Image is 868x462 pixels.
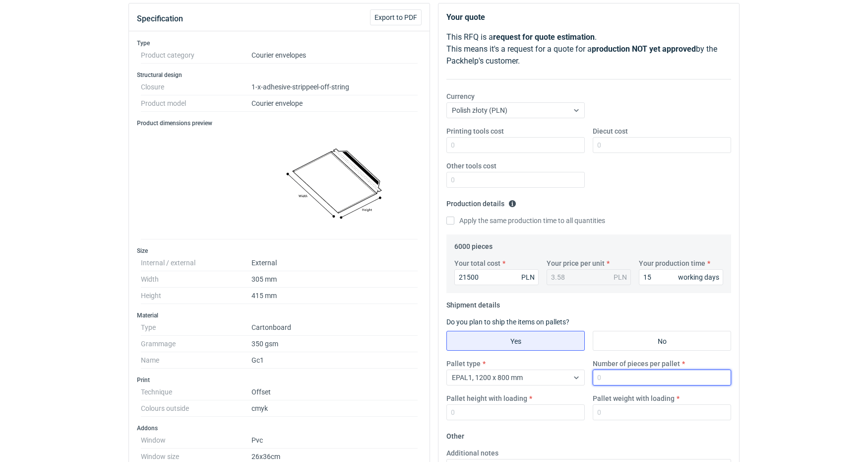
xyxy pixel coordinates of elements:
input: 0 [639,269,723,285]
p: This RFQ is a . This means it's a request for a quote for a by the Packhelp's customer. [446,31,731,67]
legend: Shipment details [446,297,500,309]
span: Export to PDF [374,14,417,21]
input: 0 [454,269,539,285]
dd: Gc1 [251,352,418,369]
legend: 6000 pieces [454,238,493,250]
button: Export to PDF [370,9,422,25]
img: courier_envelope [251,131,418,235]
label: Yes [446,331,585,351]
label: Your price per unit [547,258,605,268]
dt: Product category [141,47,251,64]
dt: Window [141,432,251,449]
label: Other tools cost [446,161,496,171]
input: 0 [593,137,731,153]
h3: Print [137,376,422,384]
label: Your production time [639,258,705,268]
label: Pallet weight with loading [593,393,675,403]
h3: Size [137,247,422,255]
strong: request for quote estimation [493,32,595,42]
dt: Type [141,319,251,336]
dd: External [251,255,418,271]
label: Diecut cost [593,126,628,136]
legend: Production details [446,196,516,208]
span: EPAL1, 1200 x 800 mm [452,374,523,382]
button: Specification [137,7,183,31]
input: 0 [593,404,731,420]
h3: Addons [137,424,422,432]
label: Pallet height with loading [446,393,527,403]
input: 0 [593,370,731,385]
div: PLN [521,272,535,282]
label: Currency [446,91,475,101]
dd: 305 mm [251,271,418,288]
input: 0 [446,172,585,188]
div: PLN [614,272,627,282]
label: Do you plan to ship the items on pallets? [446,318,569,326]
dd: Cartonboard [251,319,418,336]
dt: Width [141,271,251,288]
h3: Material [137,311,422,319]
dt: Grammage [141,336,251,352]
dt: Height [141,288,251,304]
label: No [593,331,731,351]
label: Printing tools cost [446,126,504,136]
legend: Other [446,428,464,440]
dd: cmyk [251,400,418,417]
h3: Product dimensions preview [137,119,422,127]
dt: Name [141,352,251,369]
dd: Courier envelopes [251,47,418,64]
input: 0 [446,137,585,153]
strong: production NOT yet approved [592,44,696,54]
span: Polish złoty (PLN) [452,106,507,114]
dd: Offset [251,384,418,400]
dt: Closure [141,79,251,95]
dt: Colours outside [141,400,251,417]
label: Your total cost [454,258,500,268]
h3: Structural design [137,71,422,79]
div: working days [678,272,719,282]
label: Additional notes [446,448,498,458]
dt: Technique [141,384,251,400]
strong: Your quote [446,12,485,22]
dt: Internal / external [141,255,251,271]
dd: Pvc [251,432,418,449]
dd: Courier envelope [251,95,418,112]
dd: 415 mm [251,288,418,304]
label: Apply the same production time to all quantities [446,216,605,226]
dt: Product model [141,95,251,112]
dd: 1-x-adhesive-strip peel-off-string [251,79,418,95]
label: Number of pieces per pallet [593,359,680,369]
h3: Type [137,39,422,47]
label: Pallet type [446,359,481,369]
input: 0 [446,404,585,420]
dd: 350 gsm [251,336,418,352]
